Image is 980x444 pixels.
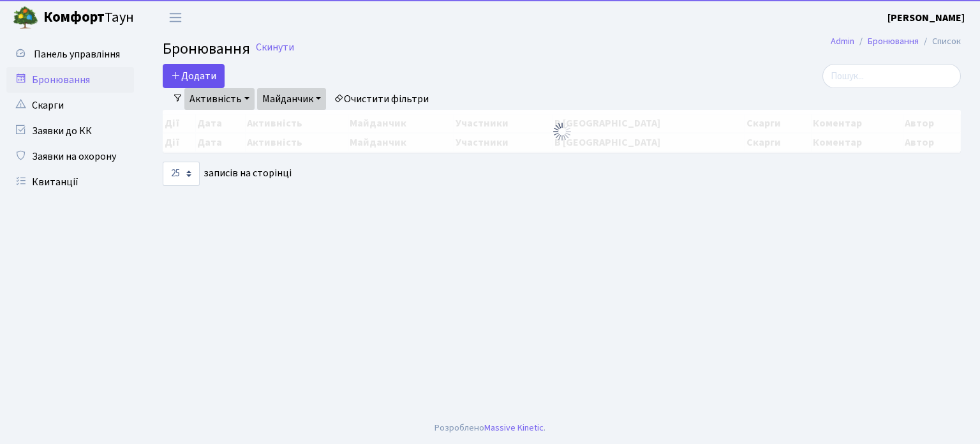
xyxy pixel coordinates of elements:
a: Активність [184,88,255,110]
a: Скинути [256,42,294,54]
button: Додати [163,64,225,88]
a: Бронювання [6,67,134,93]
a: Майданчик [257,88,326,110]
a: Заявки на охорону [6,144,134,169]
a: Заявки до КК [6,118,134,144]
input: Пошук... [822,64,961,88]
select: записів на сторінці [163,162,200,186]
span: Панель управління [34,47,120,61]
img: Обробка... [552,121,572,142]
a: Квитанції [6,169,134,195]
img: logo.png [13,5,38,31]
a: Скарги [6,93,134,118]
a: Massive Kinetic [484,421,544,434]
nav: breadcrumb [812,28,980,55]
label: записів на сторінці [163,162,292,186]
a: Очистити фільтри [329,88,434,110]
b: Комфорт [43,7,105,27]
span: Бронювання [163,38,250,60]
a: Admin [831,34,854,48]
div: Розроблено . [434,421,546,435]
a: Панель управління [6,42,134,67]
b: [PERSON_NAME] [887,11,965,25]
a: Бронювання [868,34,919,48]
li: Список [919,34,961,49]
a: [PERSON_NAME] [887,10,965,26]
span: Таун [43,7,134,29]
button: Переключити навігацію [160,7,191,28]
